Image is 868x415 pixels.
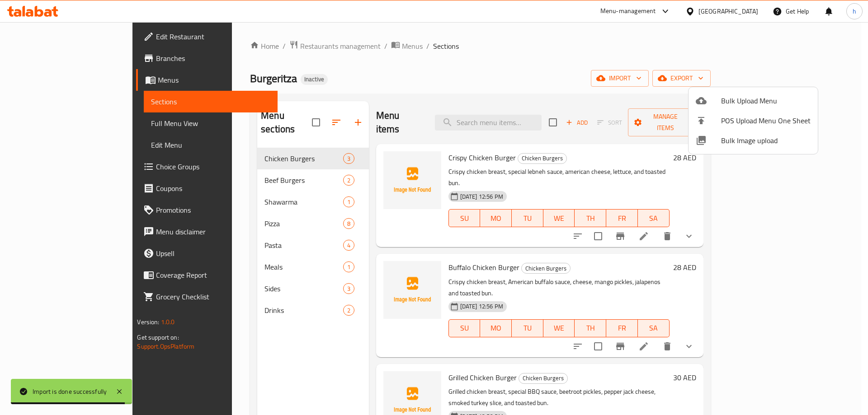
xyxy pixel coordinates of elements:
[33,387,107,396] div: Import is done successfully
[721,115,811,126] span: POS Upload Menu One Sheet
[689,91,818,111] li: Upload bulk menu
[689,111,818,131] li: POS Upload Menu One Sheet
[721,95,811,106] span: Bulk Upload Menu
[721,135,811,146] span: Bulk Image upload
